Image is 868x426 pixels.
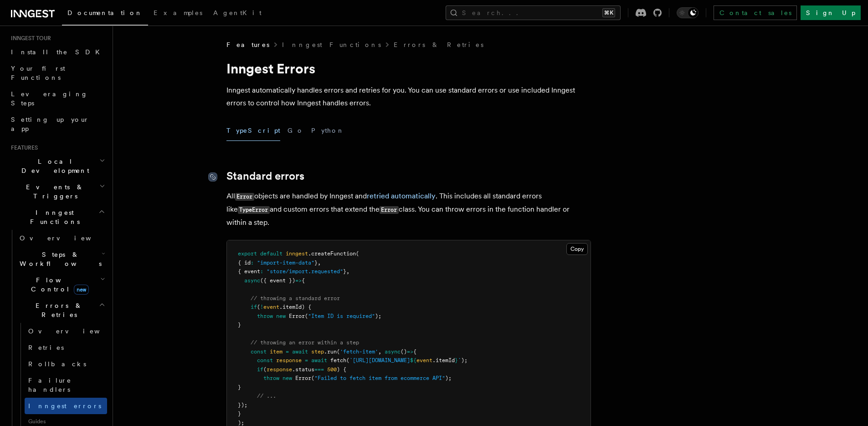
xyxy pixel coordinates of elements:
[327,366,337,373] span: 500
[251,339,359,346] span: // throwing an error within a step
[11,65,65,81] span: Your first Functions
[566,243,588,255] button: Copy
[260,250,282,257] span: default
[305,357,308,364] span: =
[276,313,286,319] span: new
[677,7,699,18] button: Toggle dark mode
[292,366,314,373] span: .status
[445,375,452,381] span: );
[318,260,321,266] span: ,
[208,3,267,25] a: AgentKit
[263,304,279,310] span: event
[314,375,445,381] span: "Failed to fetch item from ecommerce API"
[226,190,591,229] p: All objects are handled by Inngest and . This includes all standard errors like and custom errors...
[25,356,107,372] a: Rollbacks
[714,5,797,20] a: Contact sales
[260,277,295,284] span: ({ event })
[432,357,455,364] span: .itemId
[257,313,273,319] span: throw
[263,366,267,373] span: (
[367,192,436,200] a: retried automatically
[154,9,202,16] span: Examples
[343,268,346,275] span: }
[292,348,308,355] span: await
[148,3,208,25] a: Examples
[257,393,276,399] span: // ...
[235,193,254,201] code: Error
[213,9,262,16] span: AgentKit
[28,360,86,368] span: Rollbacks
[282,40,381,49] a: Inngest Functions
[7,111,107,137] a: Setting up your app
[378,348,381,355] span: ,
[458,357,461,364] span: `
[251,348,267,355] span: const
[7,35,51,42] span: Inngest tour
[295,375,311,381] span: Error
[28,377,72,393] span: Failure handlers
[337,348,340,355] span: (
[7,44,107,60] a: Install the SDK
[311,120,344,141] button: Python
[7,208,98,226] span: Inngest Functions
[602,8,615,17] kbd: ⌘K
[7,144,38,151] span: Features
[16,301,99,319] span: Errors & Retries
[263,375,279,381] span: throw
[311,348,324,355] span: step
[226,120,280,141] button: TypeScript
[7,153,107,179] button: Local Development
[279,304,311,310] span: .itemId) {
[238,268,260,275] span: { event
[62,3,148,26] a: Documentation
[7,86,107,111] a: Leveraging Steps
[446,5,621,20] button: Search...⌘K
[385,348,401,355] span: async
[16,297,107,323] button: Errors & Retries
[340,348,378,355] span: 'fetch-item'
[25,339,107,356] a: Retries
[801,5,861,20] a: Sign Up
[11,116,89,132] span: Setting up your app
[308,313,375,319] span: "Item ID is required"
[337,366,346,373] span: ) {
[413,348,416,355] span: {
[251,260,254,266] span: :
[244,277,260,284] span: async
[238,384,241,390] span: }
[226,40,269,49] span: Features
[401,348,407,355] span: ()
[28,344,64,351] span: Retries
[349,357,410,364] span: `[URL][DOMAIN_NAME]
[7,179,107,204] button: Events & Triggers
[16,230,107,246] a: Overview
[288,120,304,141] button: Go
[226,60,591,77] h1: Inngest Errors
[226,170,304,182] a: Standard errors
[251,304,257,310] span: if
[286,348,289,355] span: =
[7,204,107,230] button: Inngest Functions
[346,268,349,275] span: ,
[308,250,356,257] span: .createFunction
[407,348,413,355] span: =>
[311,357,327,364] span: await
[238,410,241,417] span: }
[375,313,381,319] span: );
[11,90,88,107] span: Leveraging Steps
[286,250,308,257] span: inngest
[251,295,340,301] span: // throwing a standard error
[238,260,251,266] span: { id
[16,246,107,272] button: Steps & Workflows
[7,60,107,86] a: Your first Functions
[380,206,399,214] code: Error
[330,357,346,364] span: fetch
[74,285,89,295] span: new
[20,234,113,242] span: Overview
[238,402,247,408] span: });
[356,250,359,257] span: (
[7,182,99,201] span: Events & Triggers
[260,268,263,275] span: :
[394,40,483,49] a: Errors & Retries
[226,84,591,109] p: Inngest automatically handles errors and retries for you. You can use standard errors or use incl...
